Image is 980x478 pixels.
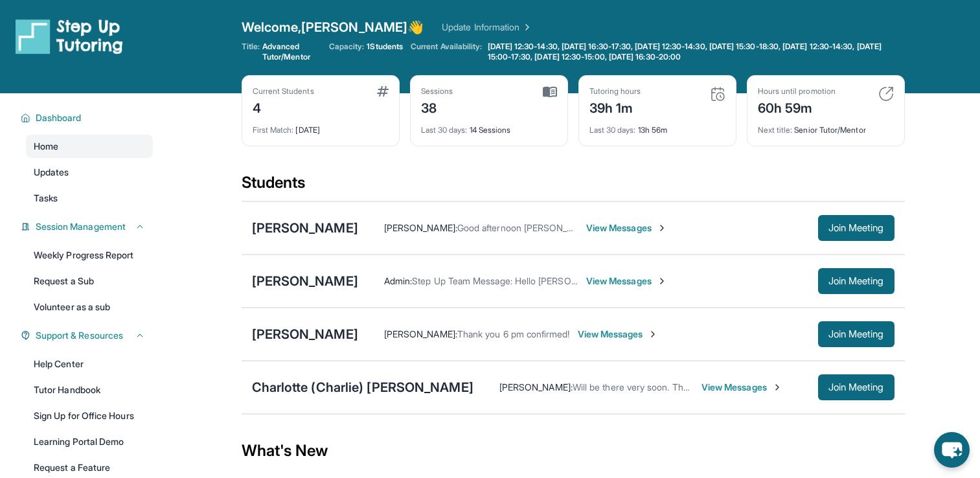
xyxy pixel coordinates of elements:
div: 39h 1m [589,97,641,117]
div: Senior Tutor/Mentor [758,117,894,135]
span: Home [34,140,58,153]
span: View Messages [701,381,782,394]
div: [PERSON_NAME] [252,219,358,237]
span: [PERSON_NAME] : [384,328,457,339]
span: Last 30 days : [589,125,636,135]
span: Updates [34,166,69,179]
div: [DATE] [253,117,389,135]
button: Join Meeting [818,321,895,347]
span: Tasks [34,192,58,205]
button: Join Meeting [818,374,895,400]
span: First Match : [253,125,294,135]
span: Welcome, [PERSON_NAME] 👋 [242,18,424,36]
span: Next title : [758,125,793,135]
span: Session Management [36,220,126,233]
button: Session Management [30,220,145,233]
a: Update Information [442,21,532,34]
span: Dashboard [36,111,82,124]
span: Capacity: [329,41,365,52]
button: Join Meeting [818,215,895,241]
button: Support & Resources [30,329,145,342]
div: Sessions [421,86,453,97]
img: Chevron-Right [772,382,782,393]
a: Request a Sub [26,269,153,293]
button: chat-button [934,432,970,468]
a: [DATE] 12:30-14:30, [DATE] 16:30-17:30, [DATE] 12:30-14:30, [DATE] 15:30-18:30, [DATE] 12:30-14:3... [485,41,905,62]
span: Join Meeting [828,224,884,232]
span: Will be there very soon. Thank you very much for your understanding ☺ [573,381,869,393]
div: 13h 56m [589,117,725,135]
span: Admin : [384,275,412,286]
img: Chevron-Right [657,223,667,233]
img: logo [16,18,123,54]
img: card [377,86,389,97]
div: 60h 59m [758,97,836,117]
a: Home [26,135,153,158]
img: card [710,86,725,102]
div: 4 [253,97,314,117]
span: Join Meeting [828,277,884,285]
div: [PERSON_NAME] [252,325,358,343]
img: card [878,86,894,102]
span: Join Meeting [828,383,884,391]
div: 38 [421,97,453,117]
span: Advanced Tutor/Mentor [262,41,321,62]
div: Students [242,172,905,201]
button: Dashboard [30,111,145,124]
span: Title: [242,41,260,62]
div: Hours until promotion [758,86,836,97]
div: [PERSON_NAME] [252,272,358,290]
div: Current Students [253,86,314,97]
div: 14 Sessions [421,117,557,135]
button: Join Meeting [818,268,895,294]
img: Chevron Right [519,21,532,34]
span: 1 Students [367,41,403,52]
a: Weekly Progress Report [26,244,153,267]
span: Last 30 days : [421,125,468,135]
a: Volunteer as a sub [26,295,153,319]
div: Tutoring hours [589,86,641,97]
span: Join Meeting [828,330,884,338]
div: Charlotte (Charlie) [PERSON_NAME] [252,378,473,396]
img: Chevron-Right [648,329,658,339]
span: [DATE] 12:30-14:30, [DATE] 16:30-17:30, [DATE] 12:30-14:30, [DATE] 15:30-18:30, [DATE] 12:30-14:3... [488,41,902,62]
a: Learning Portal Demo [26,430,153,453]
img: card [543,86,557,98]
span: View Messages [586,275,667,288]
span: View Messages [578,328,659,341]
span: [PERSON_NAME] : [499,381,573,393]
span: Support & Resources [36,329,123,342]
span: Current Availability: [411,41,482,62]
span: Thank you 6 pm confirmed! [457,328,570,339]
a: Tutor Handbook [26,378,153,402]
span: [PERSON_NAME] : [384,222,457,233]
span: View Messages [586,222,667,234]
a: Updates [26,161,153,184]
a: Help Center [26,352,153,376]
img: Chevron-Right [657,276,667,286]
a: Sign Up for Office Hours [26,404,153,427]
a: Tasks [26,187,153,210]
